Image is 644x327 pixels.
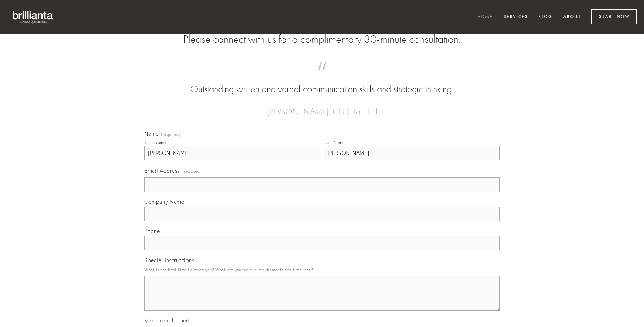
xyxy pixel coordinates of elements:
[559,11,585,23] a: About
[144,227,160,234] span: Phone
[144,140,166,145] div: First Name
[324,140,345,145] div: Last Name
[155,96,489,118] figcaption: — [PERSON_NAME], CEO, TouchPlan
[591,9,637,24] a: Start Now
[534,11,557,23] a: Blog
[499,11,532,23] a: Services
[144,198,184,205] span: Company Name
[144,257,194,264] span: Special Instructions
[155,69,489,96] blockquote: Outstanding written and verbal communication skills and strategic thinking.
[144,167,180,174] span: Email Address
[144,130,159,137] span: Name
[7,7,59,27] img: brillianta - research, strategy, marketing
[183,166,202,176] span: (required)
[144,265,500,274] p: What is the best time to reach you? What are your unique requirements and timelines?
[144,317,189,324] span: Keep me informed
[155,69,489,83] span: “
[161,132,181,137] span: (required)
[473,11,497,23] a: Home
[144,33,500,46] h2: Please connect with us for a complimentary 30-minute consultation.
